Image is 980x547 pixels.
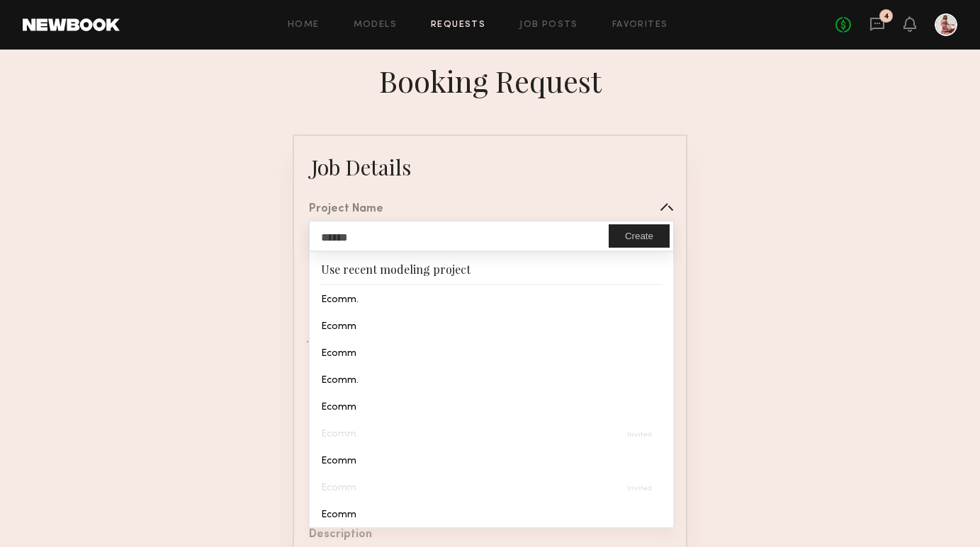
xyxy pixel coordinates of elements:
[310,420,673,447] div: Ecomm.
[609,224,670,248] button: Create
[884,13,889,21] div: 4
[612,21,668,30] a: Favorites
[519,21,578,30] a: Job Posts
[310,339,673,366] div: Ecomm
[310,500,673,527] div: Ecomm
[311,153,411,181] div: Job Details
[310,393,673,420] div: Ecomm
[310,447,673,473] div: Ecomm
[431,21,485,30] a: Requests
[310,285,673,312] div: Ecomm.
[354,21,397,30] a: Models
[310,366,673,393] div: Ecomm.
[288,21,320,30] a: Home
[379,61,602,100] div: Booking Request
[309,204,383,215] div: Project Name
[310,473,673,500] div: Ecomm
[869,16,885,34] a: 4
[310,252,673,284] div: Use recent modeling project
[309,529,372,541] div: Description
[310,312,673,339] div: Ecomm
